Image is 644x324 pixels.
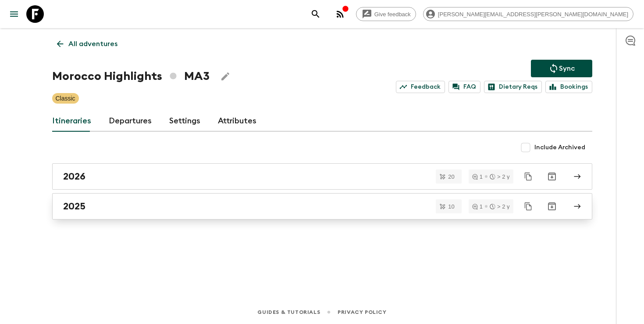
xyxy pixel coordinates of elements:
[338,307,386,317] a: Privacy Policy
[490,204,510,209] div: > 2 y
[443,204,459,209] span: 10
[109,111,152,132] a: Departures
[433,11,633,18] span: [PERSON_NAME][EMAIL_ADDRESS][PERSON_NAME][DOMAIN_NAME]
[356,7,416,21] a: Give feedback
[484,81,542,93] a: Dietary Reqs
[52,68,210,85] h1: Morocco Highlights MA3
[423,7,633,21] div: [PERSON_NAME][EMAIL_ADDRESS][PERSON_NAME][DOMAIN_NAME]
[68,39,117,49] p: All adventures
[257,307,320,317] a: Guides & Tutorials
[472,204,483,209] div: 1
[5,5,23,23] button: menu
[472,174,483,180] div: 1
[490,174,510,180] div: > 2 y
[559,63,575,74] p: Sync
[169,111,200,132] a: Settings
[448,81,480,93] a: FAQ
[63,171,85,182] h2: 2026
[370,11,416,18] span: Give feedback
[307,5,324,23] button: search adventures
[52,193,592,220] a: 2025
[520,169,536,184] button: Duplicate
[545,81,592,93] a: Bookings
[543,198,561,215] button: Archive
[543,168,561,185] button: Archive
[217,68,234,85] button: Edit Adventure Title
[443,174,459,180] span: 20
[531,60,592,77] button: Sync adventure departures to the booking engine
[520,198,536,214] button: Duplicate
[52,35,122,53] a: All adventures
[534,143,585,152] span: Include Archived
[396,81,445,93] a: Feedback
[56,94,75,103] p: Classic
[52,111,91,132] a: Itineraries
[63,201,85,212] h2: 2025
[218,111,256,132] a: Attributes
[52,163,592,190] a: 2026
